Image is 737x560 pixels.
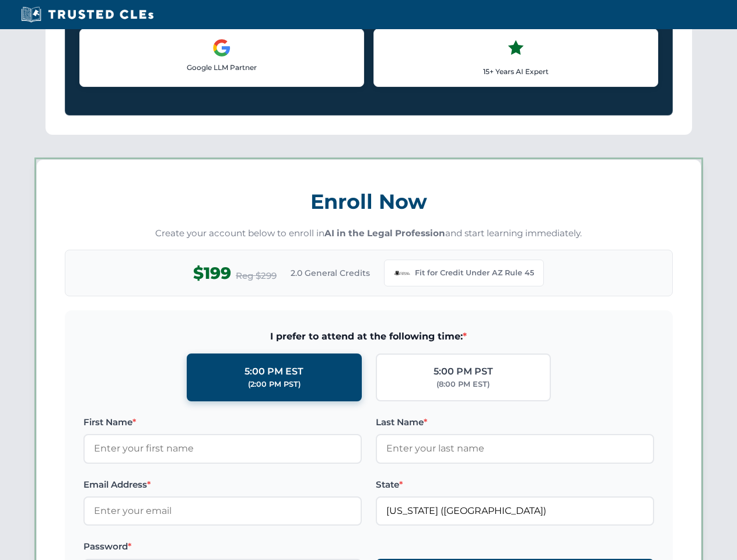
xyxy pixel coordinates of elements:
div: (8:00 PM EST) [436,379,490,390]
label: Password [83,540,362,554]
p: Google LLM Partner [89,62,354,73]
span: Reg $299 [236,269,277,283]
span: Fit for Credit Under AZ Rule 45 [415,267,534,279]
input: Enter your last name [376,434,654,463]
p: Create your account below to enroll in and start learning immediately. [65,227,673,240]
p: 15+ Years AI Expert [383,66,648,77]
span: $199 [193,260,231,286]
label: First Name [83,415,362,429]
strong: AI in the Legal Profession [324,228,445,239]
div: 5:00 PM EST [244,364,303,379]
img: Google [212,38,231,57]
label: Email Address [83,478,362,492]
input: Enter your first name [83,434,362,463]
label: Last Name [376,415,654,429]
span: 2.0 General Credits [291,267,370,279]
div: (2:00 PM PST) [248,379,301,390]
h3: Enroll Now [65,183,673,220]
input: Arizona (AZ) [376,496,654,526]
label: State [376,478,654,492]
img: Trusted CLEs [18,6,157,23]
input: Enter your email [83,496,362,526]
img: Arizona Bar [394,265,410,281]
span: I prefer to attend at the following time: [83,329,654,344]
div: 5:00 PM PST [434,364,493,379]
